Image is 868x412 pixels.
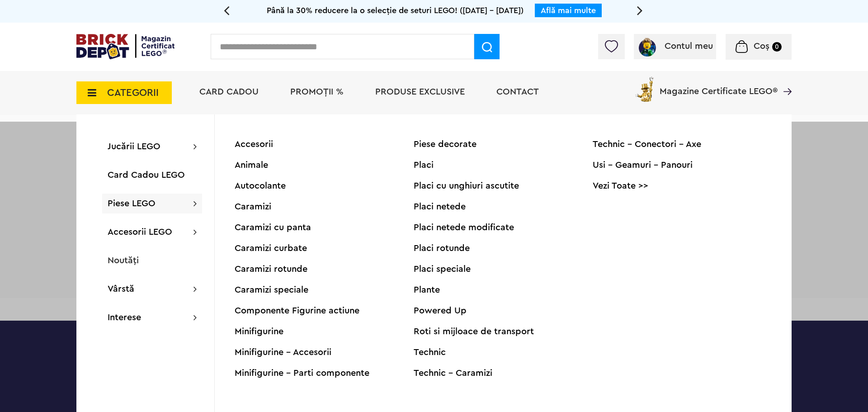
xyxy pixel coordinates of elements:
[637,42,713,51] a: Contul meu
[496,87,539,96] a: Contact
[778,75,792,84] a: Magazine Certificate LEGO®
[375,87,465,96] a: Produse exclusive
[665,42,713,51] span: Contul meu
[754,42,769,51] span: Coș
[107,88,159,98] span: CATEGORII
[660,75,778,96] span: Magazine Certificate LEGO®
[772,42,782,52] small: 0
[541,6,596,14] a: Află mai multe
[290,87,344,96] a: PROMOȚII %
[199,87,259,96] a: Card Cadou
[267,6,524,14] span: Până la 30% reducere la o selecție de seturi LEGO! ([DATE] - [DATE])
